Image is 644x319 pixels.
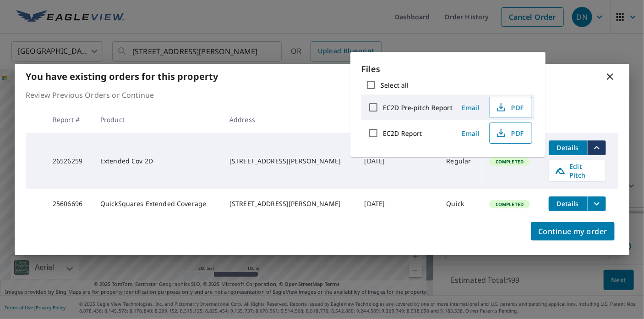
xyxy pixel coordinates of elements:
[489,97,532,118] button: PDF
[381,81,409,90] label: Select all
[361,63,535,75] p: Files
[439,133,482,189] td: Regular
[549,196,587,211] button: detailsBtn-25606696
[495,102,524,113] span: PDF
[531,222,615,241] button: Continue my order
[45,133,93,189] td: 26526259
[26,70,218,83] b: You have existing orders for this property
[93,133,222,189] td: Extended Cov 2D
[495,128,524,139] span: PDF
[587,140,606,155] button: filesDropdownBtn-26526259
[383,129,422,138] label: EC2D Report
[554,199,582,208] span: Details
[549,140,587,155] button: detailsBtn-26526259
[555,162,600,179] span: Edit Pitch
[538,225,607,238] span: Continue my order
[490,201,529,207] span: Completed
[554,143,582,152] span: Details
[549,160,606,182] a: Edit Pitch
[460,103,482,112] span: Email
[357,189,395,218] td: [DATE]
[93,189,222,218] td: QuickSquares Extended Coverage
[439,189,482,218] td: Quick
[229,157,350,166] div: [STREET_ADDRESS][PERSON_NAME]
[456,101,486,115] button: Email
[489,123,532,144] button: PDF
[45,106,93,133] th: Report #
[229,199,350,208] div: [STREET_ADDRESS][PERSON_NAME]
[587,196,606,211] button: filesDropdownBtn-25606696
[490,158,529,165] span: Completed
[222,106,357,133] th: Address
[93,106,222,133] th: Product
[45,189,93,218] td: 25606696
[26,90,618,101] p: Review Previous Orders or Continue
[460,129,482,138] span: Email
[456,126,486,140] button: Email
[357,133,395,189] td: [DATE]
[383,103,453,112] label: EC2D Pre-pitch Report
